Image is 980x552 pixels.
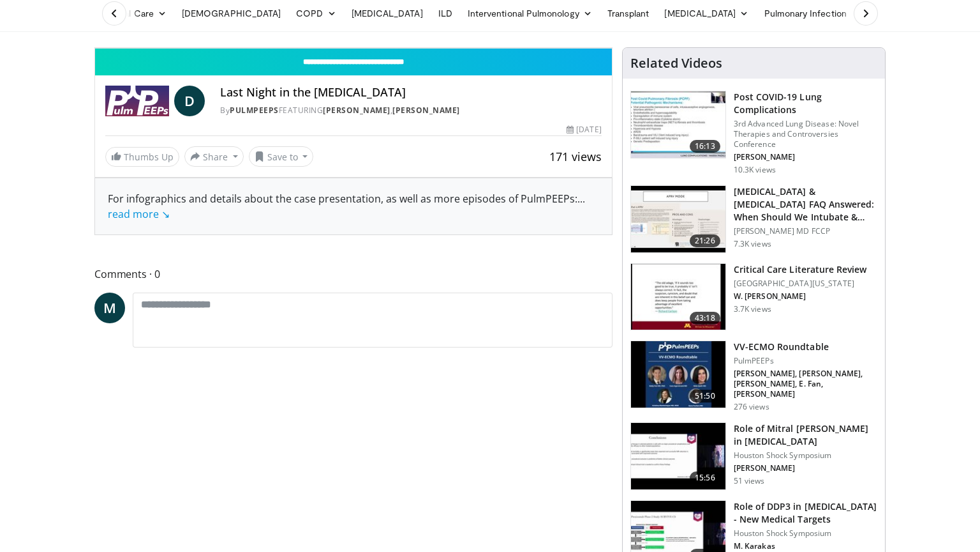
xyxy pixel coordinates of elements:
[630,263,877,331] a: 43:18 Critical Care Literature Review [GEOGRAPHIC_DATA][US_STATE] W. [PERSON_NAME] 3.7K views
[690,140,720,153] span: 16:13
[734,402,769,412] p: 276 views
[734,450,877,461] p: Houston Shock Symposium
[734,341,877,353] h3: VV-ECMO Roundtable
[94,293,125,323] a: M
[105,86,169,116] img: PulmPEEPs
[631,423,725,489] img: 57e22e54-19b1-4882-88b8-6d21d5b7a5fe.150x105_q85_crop-smart_upscale.jpg
[460,1,600,26] a: Interventional Pulmonology
[631,186,725,252] img: 0f7493d4-2bdb-4f17-83da-bd9accc2ebef.150x105_q85_crop-smart_upscale.jpg
[690,234,720,247] span: 21:26
[734,304,771,314] p: 3.7K views
[690,471,720,484] span: 15:56
[734,263,867,276] h3: Critical Care Literature Review
[431,1,460,26] a: ILD
[657,1,756,26] a: [MEDICAL_DATA]
[734,239,771,249] p: 7.3K views
[600,1,657,26] a: Transplant
[220,86,602,100] h4: Last Night in the [MEDICAL_DATA]
[630,341,877,412] a: 51:50 VV-ECMO Roundtable PulmPEEPs [PERSON_NAME], [PERSON_NAME], [PERSON_NAME], E. Fan, [PERSON_N...
[631,341,725,408] img: 7663b177-b206-4e81-98d2-83f6b332dcf7.150x105_q85_crop-smart_upscale.jpg
[108,207,170,221] a: read more ↘
[631,91,725,158] img: 667297da-f7fe-4586-84bf-5aeb1aa9adcb.150x105_q85_crop-smart_upscale.jpg
[734,165,776,175] p: 10.3K views
[220,105,602,116] div: By FEATURING ,
[174,86,205,116] a: D
[630,422,877,490] a: 15:56 Role of Mitral [PERSON_NAME] in [MEDICAL_DATA] Houston Shock Symposium [PERSON_NAME] 51 views
[323,105,390,116] a: [PERSON_NAME]
[230,105,279,116] a: PulmPEEPs
[690,312,720,325] span: 43:18
[757,1,867,26] a: Pulmonary Infection
[734,500,877,526] h3: Role of DDP3 in [MEDICAL_DATA] - New Medical Targets
[734,279,867,289] p: [GEOGRAPHIC_DATA][US_STATE]
[690,390,720,402] span: 51:50
[734,422,877,448] h3: Role of Mitral [PERSON_NAME] in [MEDICAL_DATA]
[734,185,877,224] h3: [MEDICAL_DATA] & [MEDICAL_DATA] FAQ Answered: When Should We Intubate & How Do We Adj…
[94,266,612,282] span: Comments 0
[734,291,867,302] p: W. [PERSON_NAME]
[734,152,877,162] p: [PERSON_NAME]
[630,56,722,71] h4: Related Videos
[105,147,179,167] a: Thumbs Up
[630,91,877,175] a: 16:13 Post COVID-19 Lung Complications 3rd Advanced Lung Disease: Novel Therapies and Controversi...
[734,119,877,149] p: 3rd Advanced Lung Disease: Novel Therapies and Controversies Conference
[392,105,460,116] a: [PERSON_NAME]
[734,528,877,539] p: Houston Shock Symposium
[288,1,343,26] a: COPD
[734,476,765,486] p: 51 views
[734,91,877,116] h3: Post COVID-19 Lung Complications
[734,541,877,551] p: M. Karakas
[344,1,431,26] a: [MEDICAL_DATA]
[631,264,725,330] img: 1d1ca009-d6ac-44bf-b092-5eca21ea4ff6.150x105_q85_crop-smart_upscale.jpg
[95,48,612,49] video-js: Video Player
[549,149,602,164] span: 171 views
[184,146,244,167] button: Share
[734,463,877,473] p: [PERSON_NAME]
[734,356,877,366] p: PulmPEEPs
[174,1,288,26] a: [DEMOGRAPHIC_DATA]
[249,146,314,167] button: Save to
[567,124,601,135] div: [DATE]
[734,369,877,399] p: [PERSON_NAME], [PERSON_NAME], [PERSON_NAME], E. Fan, [PERSON_NAME]
[630,185,877,253] a: 21:26 [MEDICAL_DATA] & [MEDICAL_DATA] FAQ Answered: When Should We Intubate & How Do We Adj… [PER...
[734,226,877,236] p: [PERSON_NAME] MD FCCP
[108,191,599,222] div: For infographics and details about the case presentation, as well as more episodes of PulmPEEPs:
